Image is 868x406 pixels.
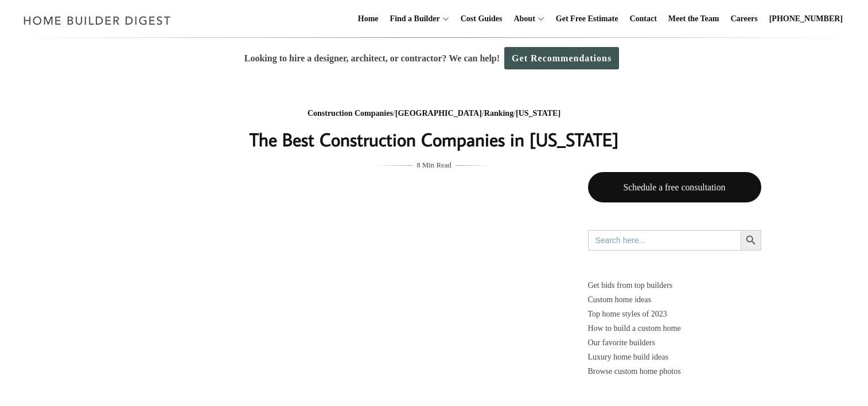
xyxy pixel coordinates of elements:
a: Cost Guides [456,1,507,37]
a: [GEOGRAPHIC_DATA] [395,109,482,118]
a: Home [353,1,383,37]
span: 8 Min Read [417,159,451,171]
a: Get Free Estimate [551,1,623,37]
h1: The Best Construction Companies in [US_STATE] [205,126,663,153]
a: About [509,1,535,37]
a: [US_STATE] [516,109,560,118]
a: Construction Companies [308,109,393,118]
a: Contact [625,1,661,37]
div: / / / [205,107,663,121]
a: Careers [726,1,762,37]
a: Find a Builder [386,1,440,37]
a: Ranking [484,109,513,118]
a: [PHONE_NUMBER] [765,1,847,37]
a: Get Recommendations [504,47,619,69]
a: Meet the Team [664,1,724,37]
img: Home Builder Digest [18,9,176,32]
